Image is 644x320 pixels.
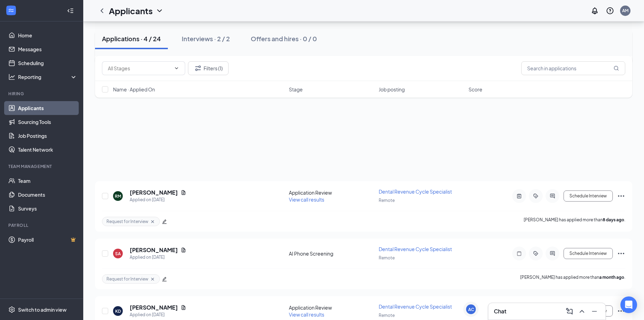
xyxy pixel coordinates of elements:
div: RM [115,193,121,199]
button: Filter Filters (1) [188,61,229,75]
h1: Applicants [109,5,153,17]
svg: Collapse [67,7,74,14]
svg: ActiveChat [548,251,557,256]
a: Surveys [18,202,77,215]
a: Talent Network [18,143,77,157]
div: Switch to admin view [18,306,67,313]
div: SA [115,251,121,257]
div: AI Phone Screening [289,250,375,257]
a: Team [18,174,77,188]
a: Applicants [18,101,77,115]
span: Request for Interview [106,276,148,282]
svg: ChevronDown [174,65,179,71]
button: ChevronUp [576,306,587,317]
svg: Document [181,190,186,195]
div: Application Review [289,189,375,196]
div: AM [622,8,628,14]
div: Team Management [8,163,76,169]
svg: ActiveNote [515,193,523,199]
span: edit [162,277,167,282]
svg: Ellipses [617,249,625,258]
p: [PERSON_NAME] has applied more than . [524,217,625,226]
svg: MagnifyingGlass [613,65,619,71]
svg: QuestionInfo [606,7,614,15]
div: Open Intercom Messenger [620,296,637,313]
svg: Document [181,247,186,253]
span: Remote [379,255,395,260]
span: Dental Revenue Cycle Specialist [379,246,452,252]
div: Hiring [8,91,76,97]
svg: Minimize [590,307,599,315]
div: KD [115,308,121,314]
svg: ActiveTag [532,193,540,199]
svg: Settings [8,306,15,313]
div: Offers and hires · 0 / 0 [251,34,317,43]
span: Stage [289,86,303,93]
div: Payroll [8,222,76,228]
svg: Document [181,305,186,310]
svg: ChevronDown [155,7,164,15]
svg: ChevronLeft [98,7,106,15]
svg: Ellipses [617,192,625,200]
h5: [PERSON_NAME] [130,304,178,311]
svg: Cross [150,276,155,282]
svg: Note [515,251,523,256]
svg: Cross [150,219,155,224]
h3: Chat [494,308,506,315]
a: Documents [18,188,77,202]
button: Schedule Interview [564,190,613,202]
a: Scheduling [18,56,77,70]
button: Schedule Interview [564,248,613,259]
a: Messages [18,42,77,56]
span: Score [469,86,482,93]
a: PayrollCrown [18,233,77,247]
b: 8 days ago [603,217,624,222]
div: Applied on [DATE] [130,254,186,261]
svg: ActiveChat [548,193,557,199]
span: Dental Revenue Cycle Specialist [379,303,452,310]
button: Minimize [589,306,600,317]
h5: [PERSON_NAME] [130,246,178,254]
div: Reporting [18,73,78,80]
div: Application Review [289,304,375,311]
div: Applied on [DATE] [130,196,186,203]
span: Name · Applied On [113,86,155,93]
span: View call results [289,311,324,318]
span: Remote [379,313,395,318]
svg: ChevronUp [578,307,586,315]
span: edit [162,219,167,224]
p: [PERSON_NAME] has applied more than . [520,274,625,284]
svg: Notifications [591,7,599,15]
a: Home [18,28,77,42]
b: a month ago [599,275,624,280]
span: Remote [379,198,395,203]
svg: ActiveTag [532,251,540,256]
div: Interviews · 2 / 2 [182,34,230,43]
h5: [PERSON_NAME] [130,189,178,196]
div: Applied on [DATE] [130,311,186,318]
input: Search in applications [521,61,625,75]
svg: Filter [194,64,202,72]
input: All Stages [108,64,171,72]
a: Sourcing Tools [18,115,77,129]
svg: WorkstreamLogo [8,7,15,14]
span: View call results [289,196,324,203]
span: Dental Revenue Cycle Specialist [379,188,452,195]
svg: ComposeMessage [565,307,574,315]
svg: Analysis [8,73,15,80]
span: Job posting [379,86,405,93]
button: ComposeMessage [564,306,575,317]
a: Job Postings [18,129,77,143]
div: AC [468,306,474,312]
svg: Ellipses [617,307,625,315]
div: Applications · 4 / 24 [102,34,161,43]
span: Request for Interview [106,219,148,224]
